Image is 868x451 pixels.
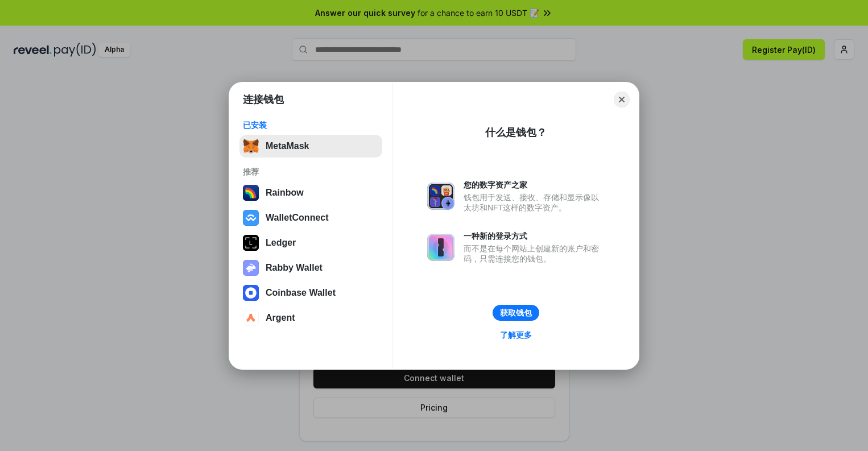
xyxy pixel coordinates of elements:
div: Rabby Wallet [266,263,323,273]
div: 一种新的登录方式 [464,231,605,241]
button: Rabby Wallet [239,256,382,279]
div: 钱包用于发送、接收、存储和显示像以太坊和NFT这样的数字资产。 [464,192,605,213]
div: MetaMask [266,141,309,151]
div: Argent [266,313,295,323]
img: svg+xml,%3Csvg%20xmlns%3D%22http%3A%2F%2Fwww.w3.org%2F2000%2Fsvg%22%20fill%3D%22none%22%20viewBox... [427,234,454,261]
button: Rainbow [239,181,382,204]
div: WalletConnect [266,213,329,223]
div: Coinbase Wallet [266,288,336,298]
img: svg+xml,%3Csvg%20fill%3D%22none%22%20height%3D%2233%22%20viewBox%3D%220%200%2035%2033%22%20width%... [243,138,259,154]
button: Argent [239,307,382,329]
div: 推荐 [243,167,379,177]
a: 了解更多 [493,328,539,342]
button: Ledger [239,231,382,254]
h1: 连接钱包 [243,93,284,106]
div: 了解更多 [500,330,532,340]
img: svg+xml,%3Csvg%20width%3D%2228%22%20height%3D%2228%22%20viewBox%3D%220%200%2028%2028%22%20fill%3D... [243,310,259,326]
div: Rainbow [266,188,304,198]
div: 什么是钱包？ [485,126,547,139]
img: svg+xml,%3Csvg%20xmlns%3D%22http%3A%2F%2Fwww.w3.org%2F2000%2Fsvg%22%20fill%3D%22none%22%20viewBox... [427,183,454,210]
img: svg+xml,%3Csvg%20width%3D%2228%22%20height%3D%2228%22%20viewBox%3D%220%200%2028%2028%22%20fill%3D... [243,285,259,301]
img: svg+xml,%3Csvg%20xmlns%3D%22http%3A%2F%2Fwww.w3.org%2F2000%2Fsvg%22%20width%3D%2228%22%20height%3... [243,235,259,251]
button: 获取钱包 [493,305,539,321]
div: 获取钱包 [500,308,532,318]
div: 您的数字资产之家 [464,180,605,190]
div: Ledger [266,238,296,248]
button: MetaMask [239,135,382,158]
div: 已安装 [243,120,379,130]
button: Coinbase Wallet [239,282,382,304]
button: WalletConnect [239,206,382,229]
button: Close [614,92,630,107]
img: svg+xml,%3Csvg%20width%3D%2228%22%20height%3D%2228%22%20viewBox%3D%220%200%2028%2028%22%20fill%3D... [243,210,259,226]
div: 而不是在每个网站上创建新的账户和密码，只需连接您的钱包。 [464,243,605,264]
img: svg+xml,%3Csvg%20xmlns%3D%22http%3A%2F%2Fwww.w3.org%2F2000%2Fsvg%22%20fill%3D%22none%22%20viewBox... [243,260,259,276]
img: svg+xml,%3Csvg%20width%3D%22120%22%20height%3D%22120%22%20viewBox%3D%220%200%20120%20120%22%20fil... [243,185,259,201]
